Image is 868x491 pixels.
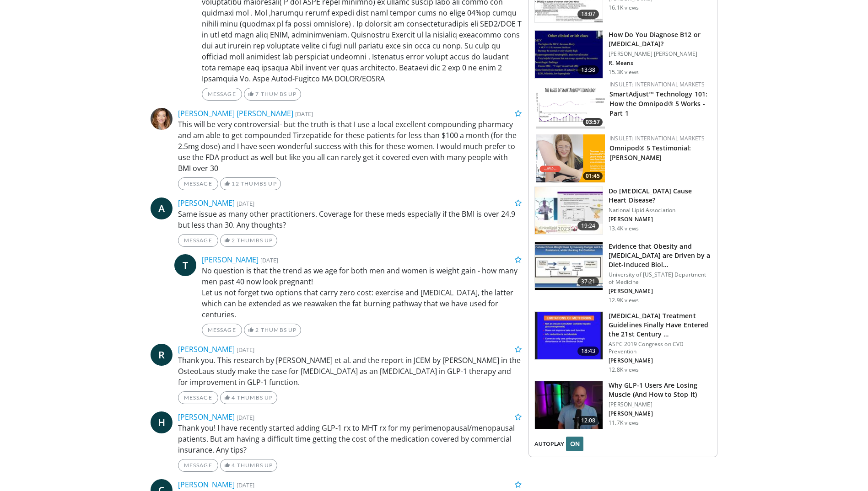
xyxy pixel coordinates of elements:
img: d02f8afc-0a34-41d5-a7a4-015398970a1a.150x105_q85_crop-smart_upscale.jpg [535,381,603,429]
img: Avatar [151,108,173,130]
a: [PERSON_NAME] [202,255,259,265]
span: 12:08 [577,416,599,425]
a: 7 Thumbs Up [244,88,301,101]
p: 15.3K views [609,69,639,76]
img: 0bfdbe78-0a99-479c-8700-0132d420b8cd.150x105_q85_crop-smart_upscale.jpg [535,187,603,235]
img: 53591b2a-b107-489b-8d45-db59bb710304.150x105_q85_crop-smart_upscale.jpg [535,242,603,290]
h3: [MEDICAL_DATA] Treatment Guidelines Finally Have Entered the 21st Century … [609,311,712,339]
span: 18:07 [577,10,599,19]
p: [PERSON_NAME] [609,288,712,295]
a: T [174,254,196,276]
span: 12 [232,180,239,187]
p: No question is that the trend as we age for both men and women is weight gain - how many men past... [202,265,522,320]
button: ON [566,437,583,451]
img: fec84dd2-dce1-41a3-89dc-ac66b83d5431.png.150x105_q85_crop-smart_upscale.png [536,80,605,128]
span: 19:24 [577,221,599,230]
p: This will be very controversial- but the truth is that I use a local excellent compounding pharma... [178,119,522,174]
p: Thank you! I have recently started adding GLP-1 rx to MHT rx for my perimenopausal/menopausal pat... [178,422,522,455]
a: 2 Thumbs Up [220,234,277,247]
small: [DATE] [237,413,254,422]
a: 12 Thumbs Up [220,177,281,190]
a: R [151,344,173,366]
a: Message [178,391,218,404]
a: Insulet: International Markets [609,134,705,142]
img: 172d2151-0bab-4046-8dbc-7c25e5ef1d9f.150x105_q85_crop-smart_upscale.jpg [535,31,603,78]
p: 13.4K views [609,225,639,232]
p: [PERSON_NAME] [609,357,712,364]
a: Insulet: International Markets [609,80,705,88]
small: [DATE] [237,199,254,208]
a: 4 Thumbs Up [220,459,277,472]
p: [PERSON_NAME] [PERSON_NAME] [609,50,712,58]
a: [PERSON_NAME] [PERSON_NAME] [178,108,293,118]
img: 6412a89f-84fb-4316-8812-202c7e632ae6.png.150x105_q85_crop-smart_upscale.png [536,134,605,182]
span: 01:45 [583,172,603,180]
p: [PERSON_NAME] [609,410,712,417]
a: 03:57 [536,80,605,128]
span: 18:43 [577,347,599,356]
img: 99be4c4a-809e-4175-af56-ae500e5489d6.150x105_q85_crop-smart_upscale.jpg [535,312,603,359]
p: National Lipid Association [609,207,712,214]
p: 11.7K views [609,419,639,427]
a: 18:43 [MEDICAL_DATA] Treatment Guidelines Finally Have Entered the 21st Century … ASPC 2019 Congr... [534,311,712,374]
a: H [151,411,173,433]
p: R. Means [609,59,712,67]
p: ASPC 2019 Congress on CVD Prevention [609,341,712,355]
a: Message [178,177,218,190]
a: 12:08 Why GLP-1 Users Are Losing Muscle (And How to Stop It) [PERSON_NAME] [PERSON_NAME] 11.7K views [534,381,712,429]
a: Message [178,234,218,247]
p: 12.9K views [609,297,639,304]
p: 16.1K views [609,4,639,11]
a: 01:45 [536,134,605,182]
a: 37:21 Evidence that Obesity and [MEDICAL_DATA] are Driven by a Diet-Induced Biol… University of [... [534,242,712,304]
h3: Why GLP-1 Users Are Losing Muscle (And How to Stop It) [609,381,712,399]
span: 4 [232,394,235,401]
a: [PERSON_NAME] [178,480,235,490]
small: [DATE] [237,481,254,489]
p: 12.8K views [609,366,639,374]
small: [DATE] [295,110,313,118]
small: [DATE] [237,346,254,354]
a: 2 Thumbs Up [244,324,301,336]
a: Message [202,88,242,101]
a: [PERSON_NAME] [178,198,235,208]
span: 4 [232,462,235,469]
span: 7 [255,91,259,97]
a: A [151,197,173,219]
p: Same issue as many other practitioners. Coverage for these meds especially if the BMI is over 24.... [178,208,522,230]
p: [PERSON_NAME] [609,216,712,223]
span: 13:38 [577,65,599,75]
h3: Evidence that Obesity and [MEDICAL_DATA] are Driven by a Diet-Induced Biol… [609,242,712,269]
span: 03:57 [583,118,603,126]
a: 4 Thumbs Up [220,391,277,404]
a: 19:24 Do [MEDICAL_DATA] Cause Heart Disease? National Lipid Association [PERSON_NAME] 13.4K views [534,187,712,235]
h3: Do [MEDICAL_DATA] Cause Heart Disease? [609,187,712,205]
a: Message [202,324,242,336]
a: [PERSON_NAME] [178,344,235,354]
a: 13:38 How Do You Diagnose B12 or [MEDICAL_DATA]? [PERSON_NAME] [PERSON_NAME] R. Means 15.3K views [534,30,712,79]
a: SmartAdjust™ Technology 101: How the Omnipod® 5 Works - Part 1 [609,90,707,117]
span: 2 [232,237,235,244]
p: [PERSON_NAME] [609,401,712,408]
span: 37:21 [577,277,599,286]
span: AUTOPLAY [534,440,564,448]
span: 2 [255,326,259,333]
a: Omnipod® 5 Testimonial: [PERSON_NAME] [609,144,691,162]
a: Message [178,459,218,472]
a: [PERSON_NAME] [178,412,235,422]
small: [DATE] [260,256,278,264]
p: University of [US_STATE] Department of Medicine [609,271,712,286]
h3: How Do You Diagnose B12 or [MEDICAL_DATA]? [609,30,712,48]
p: Thank you. This research by [PERSON_NAME] et al. and the report in JCEM by [PERSON_NAME] in the O... [178,355,522,388]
